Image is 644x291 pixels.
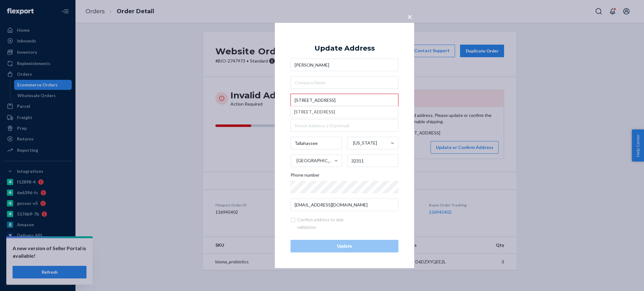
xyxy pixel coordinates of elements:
[297,158,334,164] div: [GEOGRAPHIC_DATA]
[291,59,398,71] input: First & Last Name
[291,172,319,181] span: Phone number
[291,240,398,253] button: Update
[291,137,342,150] input: City
[291,76,398,89] input: Company Name
[291,199,398,211] input: Email (Only Required for International)
[291,94,398,107] input: [STREET_ADDRESS] Street1 cannot exceed 35 characters
[296,243,393,250] div: Update
[294,107,395,118] div: [STREET_ADDRESS]
[296,155,297,167] input: [GEOGRAPHIC_DATA]
[353,137,353,150] input: [US_STATE]
[353,140,377,146] div: [US_STATE]
[347,155,399,167] input: ZIP Code
[407,11,412,22] span: ×
[291,119,398,132] input: Street Address 2 (Optional)
[314,45,375,52] div: Update Address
